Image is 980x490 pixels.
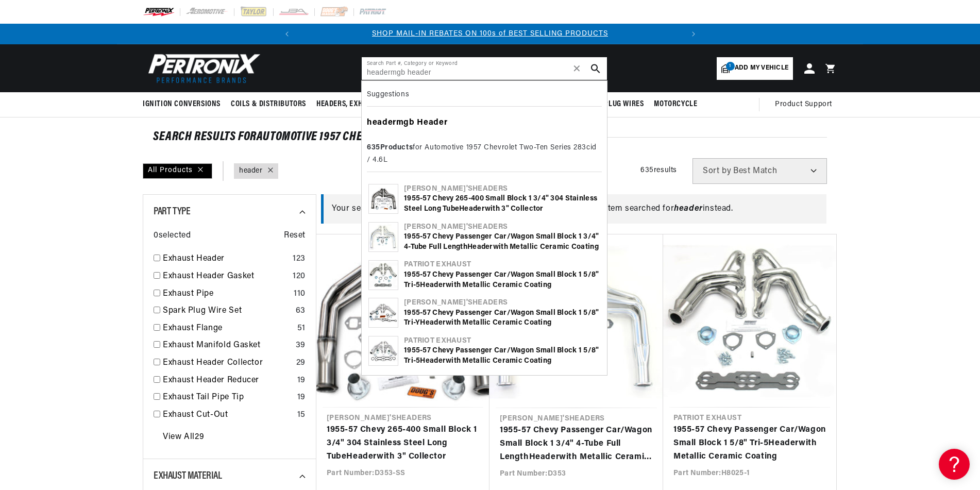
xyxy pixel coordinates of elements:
[367,119,415,127] b: headermgb
[472,185,503,193] b: Header
[316,99,437,110] span: Headers, Exhausts & Components
[367,139,602,172] div: for Automotive 1957 Chevrolet Two-Ten Series 283cid / 4.6L
[231,99,306,110] span: Coils & Distributors
[584,57,607,80] button: search button
[404,336,600,346] div: Patriot Exhaust
[369,223,398,251] img: 1955-57 Chevy Passenger Car/Wagon Small Block 1 3/4" 4-Tube Full Length Header with Metallic Cera...
[153,132,827,142] div: SEARCH RESULTS FOR Automotive 1957 Chevrolet Two-Ten Series 283cid / 4.6L
[143,92,226,116] summary: Ignition Conversions
[404,346,600,366] div: 1955-57 Chevy Passenger Car/Wagon Small Block 1 5/8" Tri-5 with Metallic Ceramic Coating
[311,92,442,116] summary: Headers, Exhausts & Components
[163,339,292,352] a: Exhaust Manifold Gasket
[372,30,608,38] a: SHOP MAIL-IN REBATES ON 100s of BEST SELLING PRODUCTS
[472,223,503,231] b: Header
[717,57,793,80] a: 1Add my vehicle
[143,50,261,86] img: Pertronix
[154,229,191,243] span: 0 selected
[163,409,293,422] a: Exhaust Cut-Out
[367,86,602,107] div: Suggestions
[163,374,293,387] a: Exhaust Header Reducer
[143,163,212,179] div: All Products
[297,409,306,422] div: 15
[369,336,398,365] img: 1955-57 Chevy Passenger Car/Wagon Small Block 1 5/8" Tri-5 Header with Metallic Ceramic Coating
[500,424,653,464] a: 1955-57 Chevy Passenger Car/Wagon Small Block 1 3/4" 4-Tube Full LengthHeaderwith Metallic Cerami...
[163,391,293,404] a: Exhaust Tail Pipe Tip
[284,229,306,243] span: Reset
[163,270,289,283] a: Exhaust Header Gasket
[640,166,677,174] span: 635 results
[296,339,306,352] div: 39
[775,92,837,117] summary: Product Support
[404,232,600,252] div: 1955-57 Chevy Passenger Car/Wagon Small Block 1 3/4" 4-Tube Full Length with Metallic Ceramic Coa...
[163,357,292,370] a: Exhaust Header Collector
[297,322,306,335] div: 51
[143,99,221,110] span: Ignition Conversions
[673,424,826,463] a: 1955-57 Chevy Passenger Car/Wagon Small Block 1 5/8" Tri-5Headerwith Metallic Ceramic Coating
[163,322,293,335] a: Exhaust Flange
[775,99,832,110] span: Product Support
[581,99,644,110] span: Spark Plug Wires
[293,252,306,266] div: 123
[692,158,827,184] select: Sort by
[369,261,398,290] img: 1955-57 Chevy Passenger Car/Wagon Small Block 1 5/8" Tri-5 Header with Metallic Ceramic Coating
[163,431,204,444] a: View All 29
[154,471,222,481] span: Exhaust Material
[726,62,735,71] span: 1
[297,374,306,387] div: 19
[297,28,683,40] div: Announcement
[404,222,600,232] div: [PERSON_NAME]'s s
[163,252,289,266] a: Exhaust Header
[472,299,503,307] b: Header
[420,281,446,289] b: Header
[297,391,306,404] div: 19
[404,308,600,328] div: 1955-57 Chevy Passenger Car/Wagon Small Block 1 5/8" Tri-Y with Metallic Ceramic Coating
[369,187,398,211] img: 1955-57 Chevy 265-400 Small Block 1 3/4" 304 Stainless Steel Long Tube Header with 3" Collector
[404,260,600,270] div: Patriot Exhaust
[239,165,263,177] a: header
[163,305,292,318] a: Spark Plug Wire Set
[420,319,446,327] b: Header
[404,298,600,308] div: [PERSON_NAME]'s s
[117,24,863,44] slideshow-component: Translation missing: en.sections.announcements.announcement_bar
[277,24,297,44] button: Translation missing: en.sections.announcements.previous_announcement
[649,92,702,116] summary: Motorcycle
[703,167,731,175] span: Sort by
[154,207,190,217] span: Part Type
[293,270,306,283] div: 120
[163,288,290,301] a: Exhaust Pipe
[362,57,607,80] input: Search Part #, Category or Keyword
[296,305,306,318] div: 63
[226,92,311,116] summary: Coils & Distributors
[735,63,788,73] span: Add my vehicle
[459,205,485,213] b: Header
[294,288,306,301] div: 110
[367,144,413,151] b: 635 Products
[296,357,306,370] div: 29
[420,357,446,365] b: Header
[369,298,398,327] img: 1955-57 Chevy Passenger Car/Wagon Small Block 1 5/8" Tri-Y Header with Metallic Ceramic Coating
[683,24,704,44] button: Translation missing: en.sections.announcements.next_announcement
[327,424,479,463] a: 1955-57 Chevy 265-400 Small Block 1 3/4" 304 Stainless Steel Long TubeHeaderwith 3" Collector
[674,205,703,213] span: header
[654,99,697,110] span: Motorcycle
[404,184,600,194] div: [PERSON_NAME]'s s
[404,270,600,290] div: 1955-57 Chevy Passenger Car/Wagon Small Block 1 5/8" Tri-5 with Metallic Ceramic Coating
[417,119,447,127] b: Header
[576,92,649,116] summary: Spark Plug Wires
[404,194,600,214] div: 1955-57 Chevy 265-400 Small Block 1 3/4" 304 Stainless Steel Long Tube with 3" Collector
[321,194,826,224] div: Your search for did not match any products. The system searched for instead.
[467,243,493,251] b: Header
[297,28,683,40] div: 1 of 2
